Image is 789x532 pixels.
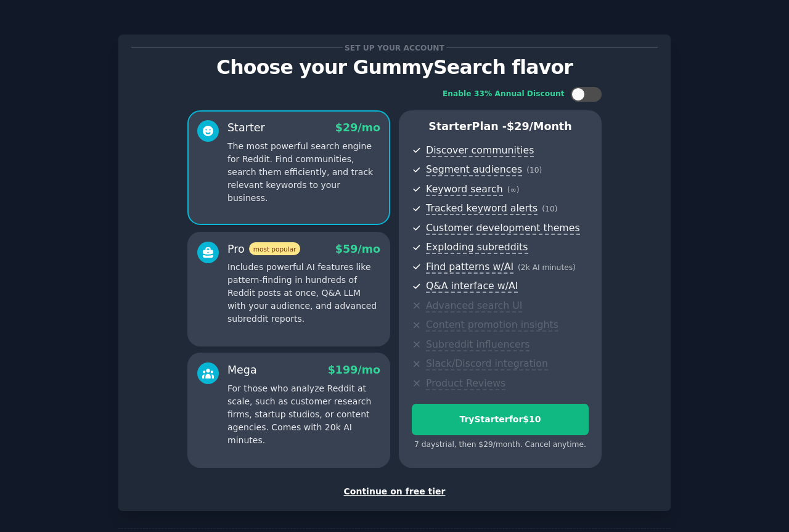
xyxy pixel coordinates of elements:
span: Q&A interface w/AI [426,280,518,293]
span: ( ∞ ) [507,186,520,194]
div: Enable 33% Annual Discount [443,89,565,100]
span: Slack/Discord integration [426,358,548,370]
p: For those who analyze Reddit at scale, such as customer research firms, startup studios, or conte... [227,382,380,447]
button: TryStarterfor$10 [412,404,589,435]
p: Choose your GummySearch flavor [131,57,658,78]
span: Customer development themes [426,222,580,235]
span: Discover communities [426,144,534,157]
span: $ 199 /mo [328,364,380,376]
span: $ 29 /mo [335,121,380,134]
span: Set up your account [343,41,447,54]
p: Includes powerful AI features like pattern-finding in hundreds of Reddit posts at once, Q&A LLM w... [227,261,380,325]
span: Product Reviews [426,377,505,390]
span: ( 10 ) [542,205,557,213]
span: $ 59 /mo [335,243,380,255]
div: 7 days trial, then $ 29 /month . Cancel anytime. [412,440,589,451]
span: most popular [249,242,301,255]
div: Mega [227,362,257,378]
span: $ 29 /month [507,120,572,133]
span: Segment audiences [426,163,522,176]
span: Subreddit influencers [426,338,529,351]
div: Starter [227,120,265,136]
span: Exploding subreddits [426,241,528,254]
span: ( 2k AI minutes ) [518,263,576,272]
p: The most powerful search engine for Reddit. Find communities, search them efficiently, and track ... [227,140,380,205]
div: Try Starter for $10 [412,413,588,426]
span: Find patterns w/AI [426,261,513,274]
span: Keyword search [426,183,503,196]
div: Continue on free tier [131,485,658,498]
p: Starter Plan - [412,119,589,134]
div: Pro [227,242,300,257]
span: ( 10 ) [526,166,542,174]
span: Advanced search UI [426,300,522,313]
span: Content promotion insights [426,319,558,332]
span: Tracked keyword alerts [426,202,538,215]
